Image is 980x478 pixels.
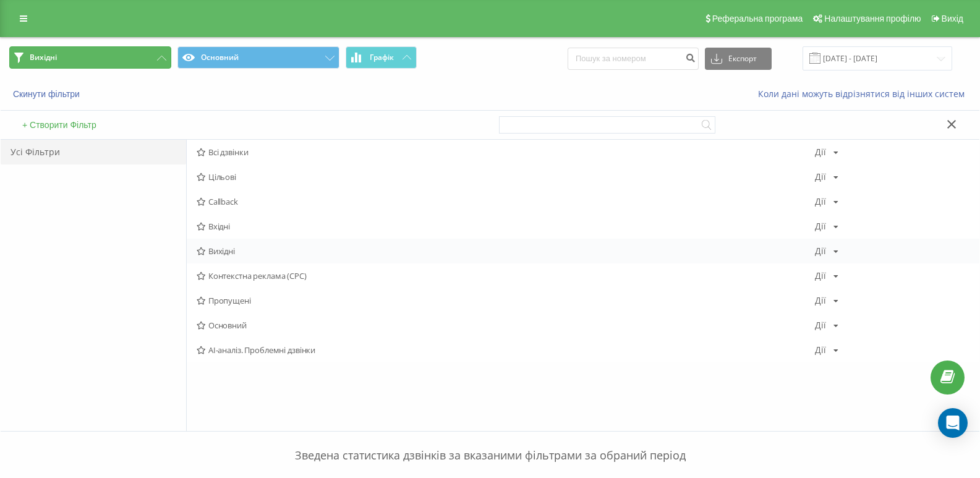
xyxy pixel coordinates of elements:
span: Реферальна програма [712,14,803,23]
a: Коли дані можуть відрізнятися вiд інших систем [758,88,971,100]
div: Усі Фільтри [1,140,186,164]
span: Всі дзвінки [197,148,815,156]
span: Налаштування профілю [824,14,921,23]
button: Вихідні [9,46,171,69]
div: Дії [815,271,826,280]
span: Основний [197,321,815,330]
div: Дії [815,222,826,231]
span: Вихід [942,14,963,23]
span: AI-аналіз. Проблемні дзвінки [197,346,815,354]
div: Дії [815,321,826,330]
span: Пропущені [197,296,815,305]
button: Експорт [705,48,772,70]
button: Графік [346,46,417,69]
span: Вхідні [197,222,815,231]
div: Дії [815,148,826,156]
span: Callback [197,197,815,206]
button: Закрити [943,119,961,132]
span: Вихідні [197,247,815,255]
div: Open Intercom Messenger [938,408,968,438]
div: Дії [815,296,826,305]
div: Дії [815,173,826,181]
span: Контекстна реклама (CPC) [197,271,815,280]
span: Цільові [197,173,815,181]
span: Вихідні [30,53,57,62]
p: Зведена статистика дзвінків за вказаними фільтрами за обраний період [9,423,971,464]
button: + Створити Фільтр [19,119,100,130]
div: Дії [815,346,826,354]
div: Дії [815,247,826,255]
button: Основний [177,46,339,69]
span: Графік [370,53,394,62]
button: Скинути фільтри [9,88,86,100]
div: Дії [815,197,826,206]
input: Пошук за номером [568,48,699,70]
